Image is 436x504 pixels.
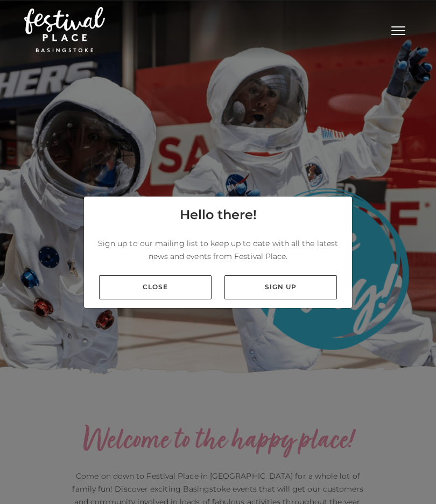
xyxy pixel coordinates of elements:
h4: Hello there! [180,205,257,225]
a: Sign up [224,275,337,299]
p: Sign up to our mailing list to keep up to date with all the latest news and events from Festival ... [93,237,343,263]
button: Toggle navigation [385,22,412,37]
img: Festival Place Logo [24,7,105,52]
a: Close [99,275,212,299]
